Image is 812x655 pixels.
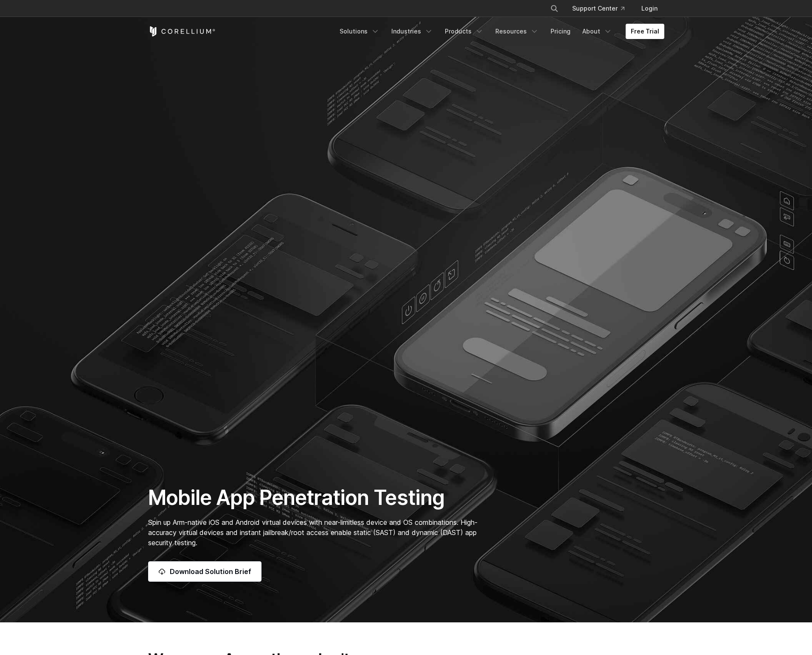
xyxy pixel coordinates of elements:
h1: Mobile App Penetration Testing [148,485,486,510]
a: About [577,24,617,39]
a: Products [440,24,489,39]
span: Download Solution Brief [170,566,251,577]
div: Navigation Menu [540,1,664,16]
a: Support Center [565,1,631,16]
a: Free Trial [626,24,664,39]
a: Solutions [334,24,385,39]
a: Resources [490,24,544,39]
a: Corellium Home [148,26,216,36]
a: Login [635,1,664,16]
a: Industries [386,24,438,39]
div: Navigation Menu [334,24,664,39]
button: Search [547,1,562,16]
a: Download Solution Brief [148,561,261,582]
a: Pricing [545,24,576,39]
span: Spin up Arm-native iOS and Android virtual devices with near-limitless device and OS combinations... [148,518,478,547]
